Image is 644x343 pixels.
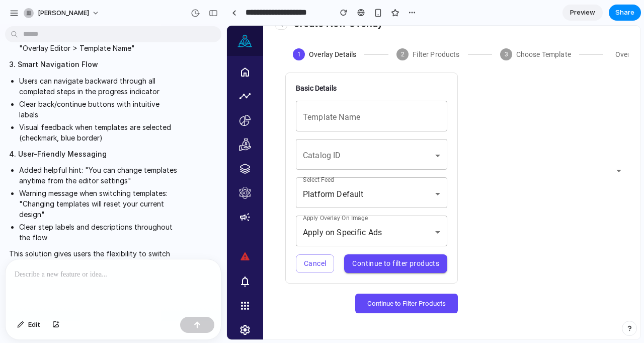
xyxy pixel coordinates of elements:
span: [PERSON_NAME] [38,8,89,18]
button: Share [609,5,641,21]
span: Overlay Editor [388,24,433,34]
img: Notification [12,250,24,262]
img: Dashboard [12,40,24,52]
img: Catalog Template [13,138,23,148]
li: Users can navigate backward through all completed steps in the progress indicator [19,76,177,97]
span: Share [615,8,634,18]
span: Edit [28,320,40,330]
li: Includes breadcrumb navigation showing "Overlay Editor > Template Name" [19,32,177,53]
button: Edit [12,317,45,333]
li: Visual feedback when templates are selected (checkmark, blue border) [19,122,177,143]
span: Preview [570,8,595,18]
span: Overlay Details [82,24,129,34]
p: This solution gives users the flexibility to switch templates while maintaining clear expectation... [9,248,177,280]
span: Choose Template [289,24,344,34]
img: Promote Segments [13,89,24,100]
a: Preview [562,5,603,21]
text: 1 [70,25,74,32]
img: Save Budget [12,113,24,125]
img: AI Optimization [12,161,24,173]
div: Apply on Specific Ads [69,192,220,221]
button: [PERSON_NAME] [20,5,105,21]
text: 2 [174,25,178,32]
button: Continue to filter products [117,229,220,247]
text: 3 [277,25,281,32]
div: To enrich screen reader interactions, please activate Accessibility in Grammarly extension settings [6,259,221,313]
li: Clear step labels and descriptions throughout the flow [19,222,177,243]
label: Apply Overlay On Image [76,188,141,196]
img: Settings [12,298,24,310]
li: Added helpful hint: "You can change templates anytime from the editor settings" [19,165,177,186]
img: Analytics [12,64,24,77]
img: Apps [12,274,24,286]
li: Clear back/continue buttons with intuitive labels [19,99,177,120]
button: Cancel [69,229,107,247]
span: Filter Products [186,24,232,34]
strong: 3. Smart Navigation Flow [9,60,98,68]
div: Basic Details [69,57,220,67]
strong: 4. User-Friendly Messaging [9,150,107,158]
img: logo [9,6,27,24]
img: Campaign [12,185,24,197]
div: Platform Default [69,154,220,182]
label: Select Feed [76,150,107,158]
button: Continue to Filter Products [128,268,231,288]
li: Warning message when switching templates: "Changing templates will reset your current design" [19,188,177,220]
